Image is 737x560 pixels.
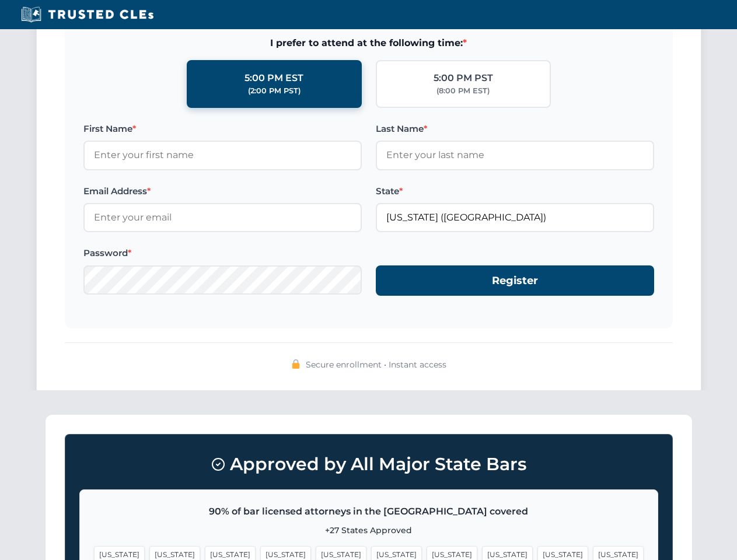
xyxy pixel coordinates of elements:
[376,265,654,296] button: Register
[248,85,301,97] div: (2:00 PM PST)
[376,122,654,136] label: Last Name
[291,359,301,369] img: 🔒
[244,71,303,86] div: 5:00 PM EST
[18,6,157,23] img: Trusted CLEs
[94,504,644,519] p: 90% of bar licensed attorneys in the [GEOGRAPHIC_DATA] covered
[83,203,362,232] input: Enter your email
[79,449,658,480] h3: Approved by All Major State Bars
[376,203,654,232] input: California (CA)
[436,85,490,97] div: (8:00 PM EST)
[83,246,362,260] label: Password
[83,141,362,170] input: Enter your first name
[434,71,493,86] div: 5:00 PM PST
[83,36,654,51] span: I prefer to attend at the following time:
[306,358,446,371] span: Secure enrollment • Instant access
[376,184,654,198] label: State
[94,524,644,537] p: +27 States Approved
[376,141,654,170] input: Enter your last name
[83,122,362,136] label: First Name
[83,184,362,198] label: Email Address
